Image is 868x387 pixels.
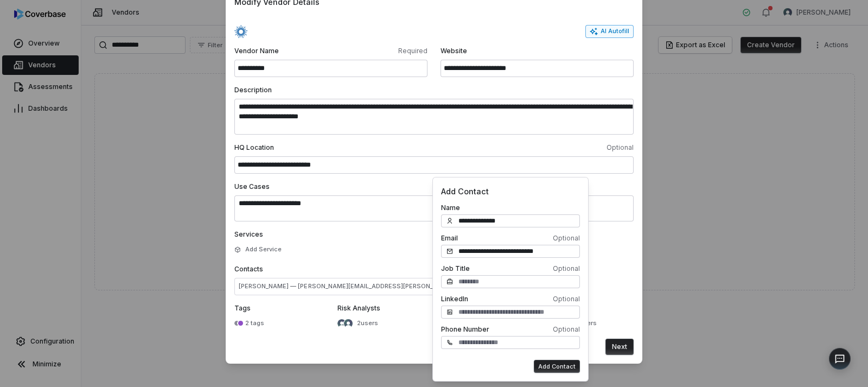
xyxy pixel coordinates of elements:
button: Add Contact [534,360,580,373]
div: 2 tags [245,319,264,327]
span: Optional [553,234,580,243]
span: Optional [553,264,580,273]
span: Vendor Name [234,47,329,55]
label: Name [441,204,580,212]
span: HQ Location [234,143,432,152]
label: Email [441,234,580,243]
span: Risk Analysts [337,304,380,312]
span: 2 users [357,319,378,327]
button: Add Service [231,240,285,259]
span: Services [234,230,263,238]
span: Contacts [234,265,263,273]
span: [PERSON_NAME] — [PERSON_NAME][EMAIL_ADDRESS][PERSON_NAME] [239,282,454,290]
button: AI Autofill [585,25,634,38]
button: Next [605,339,634,355]
span: Use Cases [234,182,270,191]
label: Job Title [441,264,580,273]
span: Required [333,47,427,55]
label: LinkedIn [441,295,580,303]
span: Optional [436,143,634,152]
label: Phone Number [441,325,580,334]
img: Arun Muthu avatar [344,319,353,328]
span: Tags [234,304,251,312]
span: Add Contact [441,186,580,197]
span: Website [441,47,634,55]
img: Jesse Nord avatar [337,319,346,328]
span: Optional [553,325,580,334]
span: Optional [553,295,580,303]
span: Description [234,86,272,94]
